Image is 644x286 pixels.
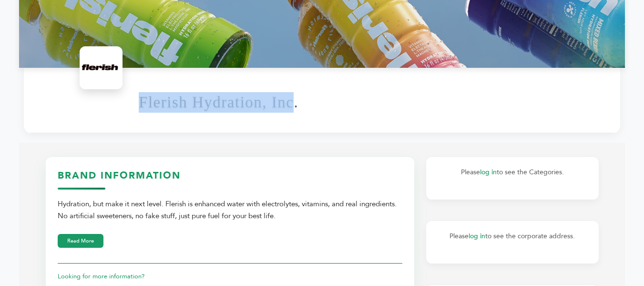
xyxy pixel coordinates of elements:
[82,49,120,87] img: Flerish Hydration, Inc. Logo
[58,271,402,282] p: Looking for more information?
[469,232,485,241] a: log in
[480,168,497,177] a: log in
[58,198,402,222] div: Hydration, but make it next level. Flerish is enhanced water with electrolytes, vitamins, and rea...
[436,167,589,178] p: Please to see the Categories.
[139,79,298,126] h1: Flerish Hydration, Inc.
[58,169,402,190] h3: Brand Information
[436,231,589,242] p: Please to see the corporate address.
[58,234,103,248] button: Read More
